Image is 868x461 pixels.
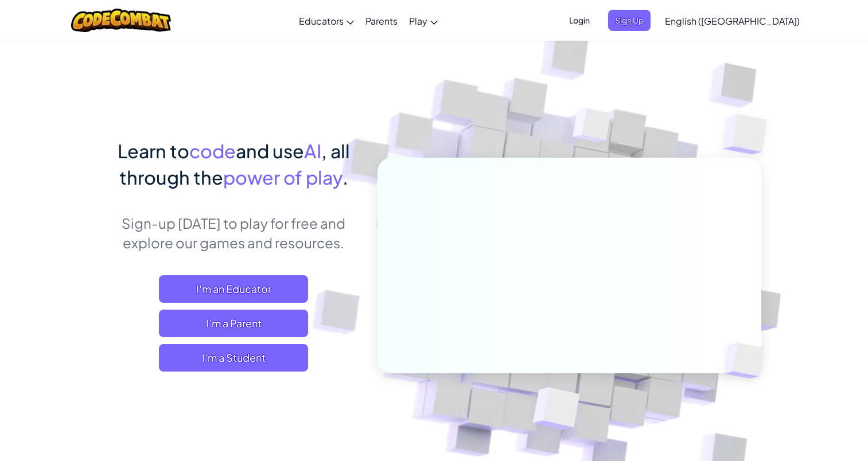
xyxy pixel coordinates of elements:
[223,166,342,189] span: power of play
[189,139,236,162] span: code
[304,139,321,162] span: AI
[704,319,791,403] img: Overlap cubes
[107,213,360,252] p: Sign-up [DATE] to play for free and explore our games and resources.
[551,85,633,171] img: Overlap cubes
[71,9,172,32] img: CodeCombat logo
[342,166,348,189] span: .
[608,10,651,31] button: Sign Up
[236,139,304,162] span: and use
[159,344,308,372] button: I'm a Student
[409,15,427,27] span: Play
[562,10,597,31] button: Login
[403,5,443,36] a: Play
[665,15,800,27] span: English ([GEOGRAPHIC_DATA])
[159,310,308,337] a: I'm a Parent
[700,86,799,183] img: Overlap cubes
[118,139,189,162] span: Learn to
[360,5,403,36] a: Parents
[504,363,607,458] img: Overlap cubes
[299,15,344,27] span: Educators
[293,5,360,36] a: Educators
[159,275,308,303] a: I'm an Educator
[659,5,805,36] a: English ([GEOGRAPHIC_DATA])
